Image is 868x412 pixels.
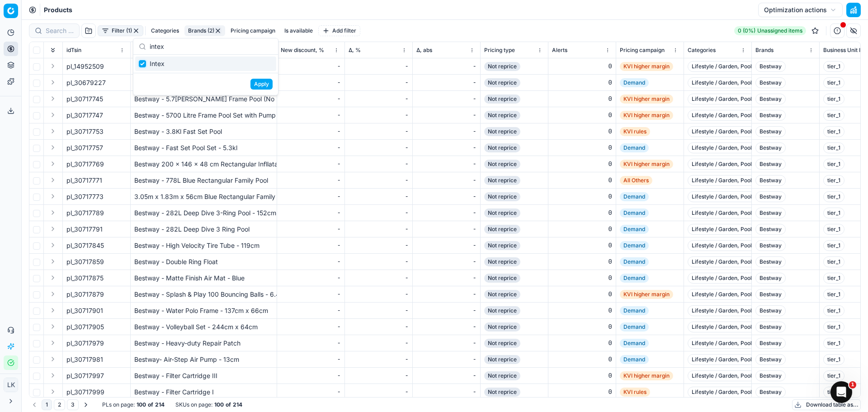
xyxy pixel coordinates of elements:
span: pl_30717769 [66,160,104,169]
span: Lifestyle / Garden, Pool & Patio / Pool & Spa [688,289,807,300]
span: Bestway [755,159,786,170]
div: 0 [552,290,612,299]
div: - [281,388,341,397]
span: Not reprice [484,388,520,397]
span: Pricing type [484,47,515,54]
span: pl_30679227 [66,78,106,87]
div: - [281,241,341,250]
div: - [281,306,341,315]
button: Expand [47,370,58,381]
button: Pricing campaign [227,25,279,36]
div: Bestway - 5.7[PERSON_NAME] Frame Pool (No pump & filter) [134,95,273,104]
span: pl_30717745 [66,95,103,104]
div: - [416,355,476,364]
span: Bestway [755,289,786,300]
span: tier_1 [823,240,844,251]
strong: 214 [233,401,242,408]
div: - [281,355,341,364]
button: Expand [47,337,58,348]
span: Lifestyle / Garden, Pool & Patio / Equipment [688,370,807,381]
span: Bestway [755,273,786,284]
span: Not reprice [484,192,520,201]
strong: of [226,401,231,408]
div: - [349,127,409,136]
button: Expand [47,142,58,153]
span: KVI higher margin [620,111,673,120]
div: - [349,78,409,87]
span: Lifestyle / Garden, Pool & Patio / Equipment [688,61,807,72]
button: Download table as... [792,399,861,410]
div: - [281,95,341,104]
div: - [281,371,341,380]
div: 0 [552,355,612,364]
div: 0 [552,192,612,201]
div: Bestway - Double Ring Float [134,257,273,266]
span: Not reprice [484,306,520,315]
button: Add filter [318,25,360,36]
span: Bestway [755,142,786,153]
button: Expand [47,191,58,202]
div: - [349,290,409,299]
div: - [281,111,341,120]
span: pl_30717791 [66,225,103,234]
span: tier_1 [823,224,844,235]
button: LK [4,378,18,392]
div: Bestway - 5700 Litre Frame Pool Set with Pump [134,111,273,120]
span: SKUs on page : [175,401,212,408]
button: Expand [47,354,58,365]
span: tier_1 [823,94,844,104]
button: Expand [47,126,58,137]
span: Demand [620,225,649,234]
button: Apply [250,79,273,90]
span: Lifestyle / Garden, Pool & Patio / Equipment [688,77,807,88]
div: 0 [552,62,612,71]
button: Go to next page [80,399,91,410]
div: - [416,95,476,104]
button: Expand [47,240,58,251]
div: Bestway - 282L Deep Dive 3 Ring Pool [134,225,273,234]
button: Expand [47,223,58,234]
span: KVI rules [620,127,650,136]
div: 0 [552,143,612,152]
strong: 214 [155,401,165,408]
div: Bestway - Heavy-duty Repair Patch [134,339,273,348]
span: Bestway [755,77,786,88]
span: pl_30717999 [66,388,104,397]
span: pl_30717905 [66,322,104,331]
input: Search [150,38,273,56]
span: Not reprice [484,290,520,299]
div: Bestway - 3.8Kl Fast Set Pool [134,127,273,136]
span: Δ, % [349,47,361,54]
div: Intex [135,57,276,71]
span: Not reprice [484,127,520,136]
div: Bestway - Filter Cartridge I [134,388,273,397]
span: tier_1 [823,370,844,381]
span: Bestway [755,256,786,267]
span: Bestway [755,191,786,202]
div: - [281,274,341,283]
span: Bestway [755,94,786,104]
div: Bestway - Fast Set Pool Set - 5.3kl [134,143,273,152]
div: 0 [552,78,612,87]
span: KVI rules [620,388,650,397]
span: Demand [620,241,649,250]
div: 0 [552,388,612,397]
span: Not reprice [484,176,520,185]
span: Not reprice [484,371,520,380]
div: Bestway - 778L Blue Rectangular Family Pool [134,176,273,185]
div: - [281,339,341,348]
button: Expand [47,158,58,169]
div: - [349,322,409,331]
span: Lifestyle / Garden, Pool & Patio / Pool & Spa [688,256,807,267]
span: Demand [620,274,649,283]
nav: pagination [29,399,91,410]
span: PLs on page : [102,401,135,408]
span: Bestway [755,305,786,316]
div: 0 [552,322,612,331]
span: Demand [620,339,649,348]
span: pl_30717979 [66,339,104,348]
span: tier_1 [823,159,844,170]
span: LK [4,378,18,392]
span: tier_1 [823,322,844,332]
div: - [281,225,341,234]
